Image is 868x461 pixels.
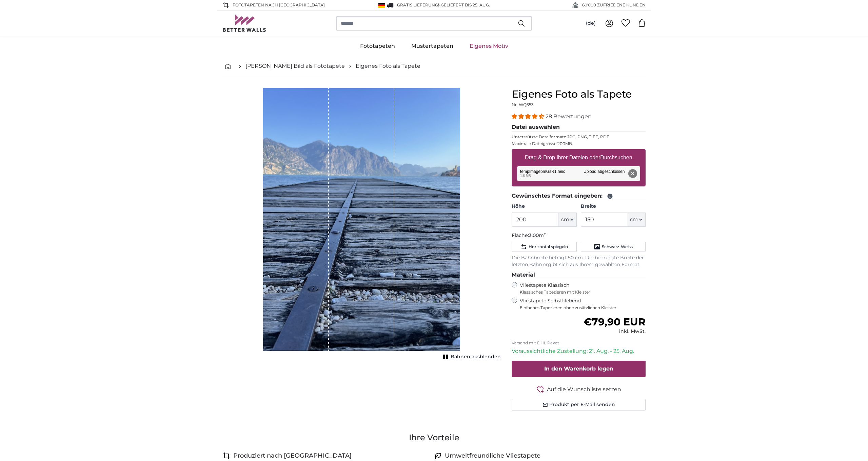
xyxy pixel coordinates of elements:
[441,352,501,362] button: Bahnen ausblenden
[529,244,568,249] span: Horizontal spiegeln
[544,365,613,372] span: In den Warenkorb legen
[461,37,516,55] a: Eigenes Motiv
[512,271,646,279] legend: Material
[561,216,569,223] span: cm
[445,451,540,461] h4: Umweltfreundliche Vliestapete
[222,88,501,359] div: 1 of 1
[602,244,633,249] span: Schwarz-Weiss
[520,298,646,310] label: Vliestapete Selbstklebend
[512,242,576,252] button: Horizontal spiegeln
[522,151,635,164] label: Drag & Drop Ihrer Dateien oder
[222,55,646,77] nav: breadcrumbs
[441,2,490,7] span: Geliefert bis 25. Aug.
[512,123,646,132] legend: Datei auswählen
[547,385,621,394] span: Auf die Wunschliste setzen
[245,62,345,70] a: [PERSON_NAME] Bild als Fototapete
[520,305,646,310] span: Einfaches Tapezieren ohne zusätzlichen Kleister
[582,2,646,8] span: 60'000 ZUFRIEDENE KUNDEN
[222,15,267,32] img: Betterwalls
[512,102,534,107] span: Nr. WQ553
[630,216,638,223] span: cm
[233,451,352,461] h4: Produziert nach [GEOGRAPHIC_DATA]
[378,3,385,8] img: Deutschland
[581,242,646,252] button: Schwarz-Weiss
[600,155,632,160] u: Durchsuchen
[512,134,646,140] p: Unterstützte Dateiformate JPG, PNG, TIFF, PDF.
[352,37,403,55] a: Fototapeten
[512,399,646,410] button: Produkt per E-Mail senden
[581,203,646,210] label: Breite
[520,289,640,295] span: Klassisches Tapezieren mit Kleister
[512,232,646,239] p: Fläche:
[512,347,646,355] p: Voraussichtliche Zustellung: 21. Aug. - 25. Aug.
[558,213,577,227] button: cm
[403,37,461,55] a: Mustertapeten
[520,282,640,295] label: Vliestapete Klassisch
[512,141,646,146] p: Maximale Dateigrösse 200MB.
[529,232,546,238] span: 3.00m²
[512,385,646,394] button: Auf die Wunschliste setzen
[512,192,646,200] legend: Gewünschtes Format eingeben:
[512,340,646,346] p: Versand mit DHL Paket
[512,203,576,210] label: Höhe
[356,62,420,70] a: Eigenes Foto als Tapete
[627,213,646,227] button: cm
[584,328,646,335] div: inkl. MwSt.
[512,255,646,268] p: Die Bahnbreite beträgt 50 cm. Die bedruckte Breite der letzten Bahn ergibt sich aus Ihrem gewählt...
[222,432,646,443] h3: Ihre Vorteile
[584,316,646,328] span: €79,90 EUR
[397,2,439,7] span: GRATIS Lieferung!
[512,88,646,100] h1: Eigenes Foto als Tapete
[439,2,490,7] span: -
[233,2,325,8] span: Fototapeten nach [GEOGRAPHIC_DATA]
[546,113,592,120] span: 28 Bewertungen
[512,361,646,377] button: In den Warenkorb legen
[512,113,546,120] span: 4.32 stars
[451,354,501,360] span: Bahnen ausblenden
[580,17,601,29] button: (de)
